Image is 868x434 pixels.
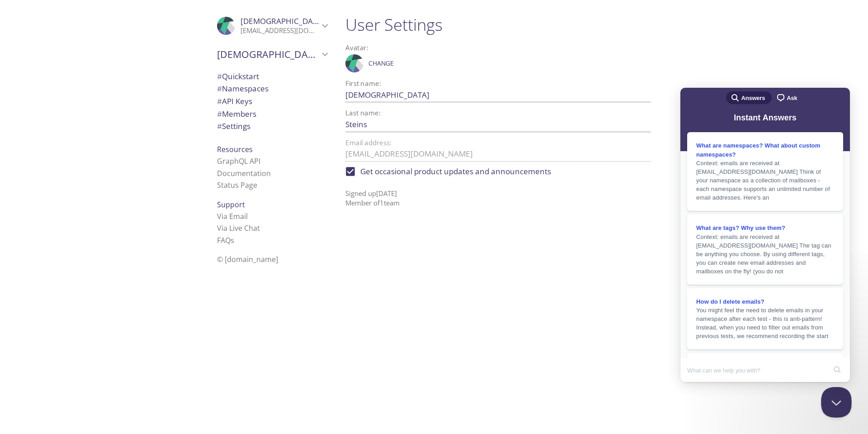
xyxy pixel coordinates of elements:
[217,48,319,61] span: [DEMOGRAPHIC_DATA]'s team
[210,11,335,41] div: Christian Steins
[210,108,335,120] div: Members
[217,96,222,106] span: #
[217,83,222,94] span: #
[217,121,222,131] span: #
[217,121,250,131] span: Settings
[217,180,257,190] a: Status Page
[217,71,259,81] span: Quickstart
[217,223,260,233] a: Via Live Chat
[217,156,260,166] a: GraphQL API
[680,88,850,382] iframe: Help Scout Beacon - Live Chat, Contact Form, and Knowledge Base
[217,200,245,210] span: Support
[210,95,335,108] div: API Keys
[345,80,381,87] label: First name:
[345,139,392,146] label: Email address:
[217,168,271,178] a: Documentation
[345,14,651,35] h1: User Settings
[345,44,614,51] label: Avatar:
[345,139,651,162] div: Contact us if you need to change your email
[821,387,852,418] iframe: Help Scout Beacon - Close
[360,166,551,177] span: Get occasional product updates and announcements
[217,211,248,221] a: Via Email
[210,120,335,133] div: Team Settings
[210,82,335,95] div: Namespaces
[345,181,651,208] p: Signed up [DATE] Member of 1 team
[217,109,256,119] span: Members
[217,96,252,106] span: API Keys
[368,58,394,69] span: Change
[366,56,396,71] button: Change
[210,43,335,66] div: Christian's team
[217,144,253,154] span: Resources
[217,109,222,119] span: #
[210,70,335,83] div: Quickstart
[217,71,222,81] span: #
[217,83,269,94] span: Namespaces
[231,235,234,245] span: s
[217,235,234,245] a: FAQ
[345,110,381,116] label: Last name:
[217,254,278,264] span: © [DOMAIN_NAME]
[241,26,319,35] p: [EMAIL_ADDRESS][DOMAIN_NAME]
[241,16,348,26] span: [DEMOGRAPHIC_DATA] Steins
